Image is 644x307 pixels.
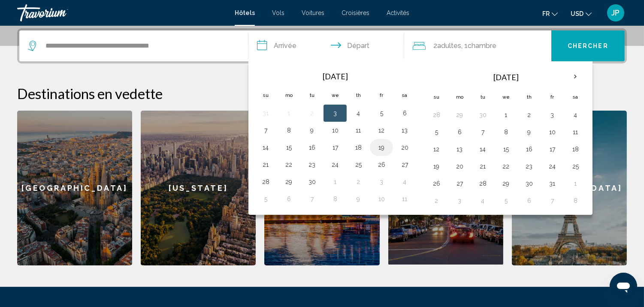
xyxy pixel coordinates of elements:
[398,159,411,171] button: Day 27
[328,107,342,119] button: Day 3
[398,124,411,136] button: Day 13
[328,124,342,136] button: Day 10
[398,176,411,188] button: Day 4
[605,4,627,22] button: User Menu
[302,9,324,16] a: Voitures
[545,109,559,121] button: Day 3
[545,195,559,207] button: Day 7
[545,126,559,138] button: Day 10
[305,124,319,136] button: Day 9
[259,107,272,119] button: Day 31
[545,143,559,155] button: Day 17
[551,30,625,61] button: Chercher
[375,159,388,171] button: Day 26
[398,141,411,153] button: Day 20
[351,107,365,119] button: Day 4
[375,107,388,119] button: Day 5
[568,109,582,121] button: Day 4
[499,178,513,190] button: Day 29
[476,143,490,155] button: Day 14
[282,159,296,171] button: Day 22
[17,85,627,102] h2: Destinations en vedette
[545,160,559,172] button: Day 24
[453,178,466,190] button: Day 27
[259,159,272,171] button: Day 21
[272,9,284,16] a: Vols
[235,9,255,16] a: Hôtels
[453,143,466,155] button: Day 13
[351,159,365,171] button: Day 25
[248,30,404,61] button: Check in and out dates
[387,9,409,16] a: Activités
[499,143,513,155] button: Day 15
[568,160,582,172] button: Day 25
[571,7,592,20] button: Change currency
[328,176,342,188] button: Day 1
[461,40,496,52] span: , 1
[375,193,388,205] button: Day 10
[404,30,551,61] button: Travelers: 2 adults, 0 children
[568,143,582,155] button: Day 18
[351,193,365,205] button: Day 9
[282,193,296,205] button: Day 6
[610,273,637,300] iframe: Bouton de lancement de la fenêtre de messagerie
[305,141,319,153] button: Day 16
[499,126,513,138] button: Day 8
[141,111,256,265] a: [US_STATE]
[282,124,296,136] button: Day 8
[351,124,365,136] button: Day 11
[522,178,536,190] button: Day 30
[453,126,466,138] button: Day 6
[476,126,490,138] button: Day 7
[568,195,582,207] button: Day 8
[328,193,342,205] button: Day 8
[19,30,625,61] div: Search widget
[453,109,466,121] button: Day 29
[522,195,536,207] button: Day 6
[305,176,319,188] button: Day 30
[305,193,319,205] button: Day 7
[429,143,443,155] button: Day 12
[468,42,496,50] span: Chambre
[476,160,490,172] button: Day 21
[398,193,411,205] button: Day 11
[259,124,272,136] button: Day 7
[259,141,272,153] button: Day 14
[328,141,342,153] button: Day 17
[453,160,466,172] button: Day 20
[17,4,226,21] a: Travorium
[429,126,443,138] button: Day 5
[398,107,411,119] button: Day 6
[305,107,319,119] button: Day 2
[545,178,559,190] button: Day 31
[375,141,388,153] button: Day 19
[259,193,272,205] button: Day 5
[375,124,388,136] button: Day 12
[453,195,466,207] button: Day 3
[612,9,620,17] span: JP
[351,176,365,188] button: Day 2
[433,40,461,52] span: 2
[522,160,536,172] button: Day 23
[522,143,536,155] button: Day 16
[429,195,443,207] button: Day 2
[476,178,490,190] button: Day 28
[499,109,513,121] button: Day 1
[499,195,513,207] button: Day 5
[564,67,587,87] button: Next month
[282,107,296,119] button: Day 1
[282,176,296,188] button: Day 29
[542,7,558,20] button: Change language
[305,159,319,171] button: Day 23
[17,111,132,265] a: [GEOGRAPHIC_DATA]
[375,176,388,188] button: Day 3
[351,141,365,153] button: Day 18
[437,42,461,50] span: Adultes
[476,109,490,121] button: Day 30
[342,9,369,16] a: Croisières
[429,109,443,121] button: Day 28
